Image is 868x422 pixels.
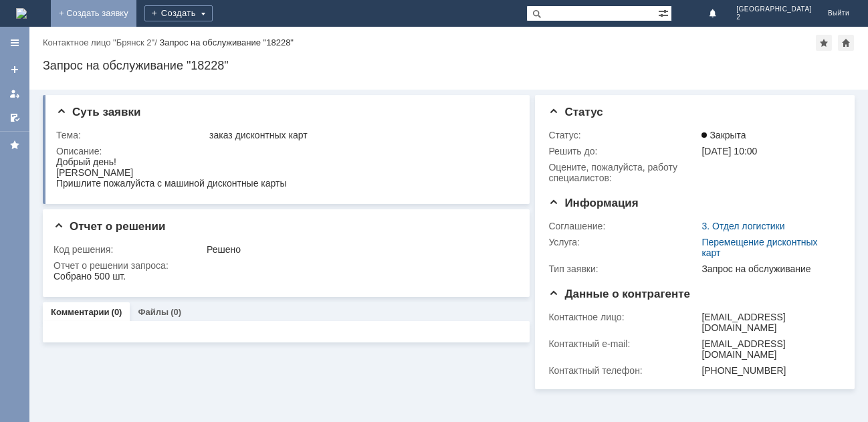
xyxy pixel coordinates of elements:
div: (0) [171,307,181,317]
div: [PHONE_NUMBER] [701,365,835,376]
div: [EMAIL_ADDRESS][DOMAIN_NAME] [701,338,835,360]
a: Мои согласования [4,107,25,128]
div: Тема: [56,130,207,140]
span: Данные о контрагенте [548,288,690,300]
div: Oцените, пожалуйста, работу специалистов: [548,162,699,183]
span: Отчет о решении [53,220,165,233]
div: Запрос на обслуживание [701,263,835,274]
div: Соглашение: [548,221,699,231]
div: Описание: [56,146,514,156]
div: Добавить в избранное [816,35,832,51]
a: Мои заявки [4,83,25,104]
div: / [43,37,159,47]
a: Перейти на домашнюю страницу [16,8,27,19]
div: Запрос на обслуживание "18228" [43,59,855,72]
div: заказ дисконтных карт [209,130,512,140]
div: Код решения: [53,244,204,255]
div: Отчет о решении запроса: [53,260,514,271]
span: Расширенный поиск [658,6,671,19]
div: (0) [112,307,122,317]
div: Статус: [548,130,699,140]
span: Статус [548,106,603,118]
div: Решить до: [548,146,699,156]
div: Сделать домашней страницей [838,35,854,51]
a: Комментарии [51,307,110,317]
a: Создать заявку [4,59,25,80]
div: Запрос на обслуживание "18228" [159,37,294,47]
div: Контактный телефон: [548,365,699,376]
a: Файлы [138,307,169,317]
span: [DATE] 10:00 [701,146,757,156]
a: Контактное лицо "Брянск 2" [43,37,154,47]
div: Тип заявки: [548,263,699,274]
span: [GEOGRAPHIC_DATA] [736,5,812,13]
a: Перемещение дисконтных карт [701,237,817,258]
span: Закрыта [701,130,746,140]
span: 2 [736,13,812,21]
img: logo [16,8,27,19]
span: Информация [548,197,638,209]
div: Создать [144,5,213,21]
a: 3. Отдел логистики [701,221,784,231]
span: Суть заявки [56,106,140,118]
div: Контактный e-mail: [548,338,699,349]
div: Услуга: [548,237,699,247]
div: [EMAIL_ADDRESS][DOMAIN_NAME] [701,312,835,333]
div: Решено [207,244,512,255]
div: Контактное лицо: [548,312,699,322]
